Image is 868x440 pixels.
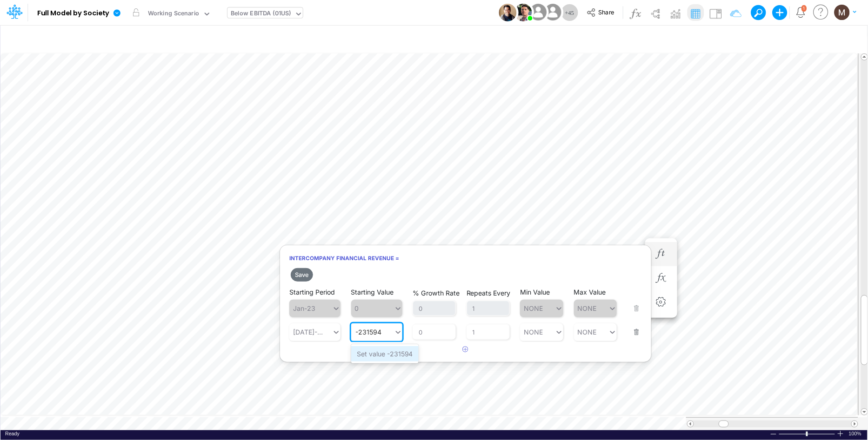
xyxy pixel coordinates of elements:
[837,430,844,437] div: Zoom In
[499,4,516,21] img: User Image Icon
[849,430,863,437] span: 100%
[524,328,543,336] div: NONE
[582,6,621,20] button: Share
[565,10,574,16] span: + 45
[148,9,200,20] div: Working Scenario
[8,29,665,48] input: Type a title here
[467,289,511,297] label: Repeats Every
[628,314,640,339] button: Remove row
[806,432,808,436] div: Zoom
[5,430,20,437] div: In Ready mode
[599,8,614,15] span: Share
[289,288,335,296] label: Starting Period
[770,431,777,438] div: Zoom Out
[779,430,837,437] div: Zoom
[514,4,532,21] img: User Image Icon
[578,328,597,336] div: NONE
[5,431,20,436] span: Ready
[849,430,863,437] div: Zoom level
[231,9,291,20] div: Below EBITDA (01US)
[280,250,651,266] h6: Intercompany Financial Revenue =
[803,6,805,10] div: 1 unread items
[413,289,460,297] label: % Growth Rate
[527,2,548,23] img: User Image Icon
[542,2,563,23] img: User Image Icon
[351,288,394,296] label: Starting Value
[293,328,325,336] div: Jul-25
[795,7,806,18] a: Notifications
[574,288,606,296] label: Max Value
[291,268,313,282] button: Save
[520,288,550,296] label: Min Value
[37,9,109,18] b: Full Model by Society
